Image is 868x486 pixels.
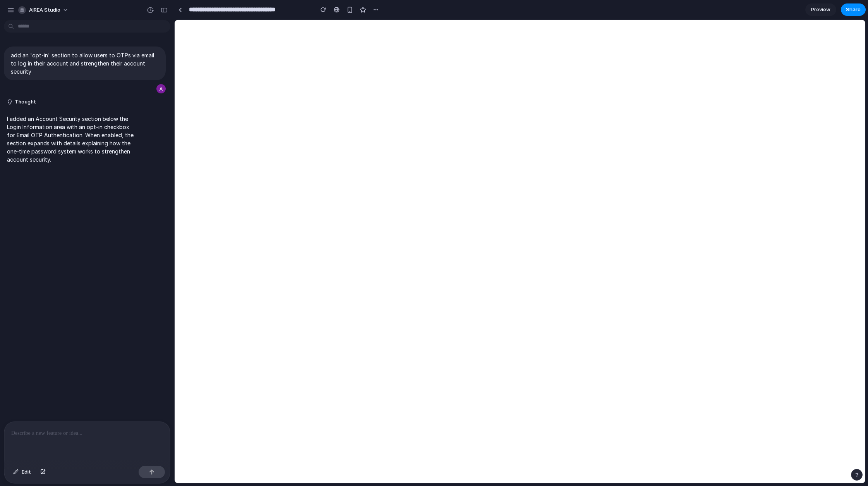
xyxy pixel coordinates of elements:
[805,3,836,16] a: Preview
[841,3,866,16] button: Share
[7,115,136,164] p: I added an Account Security section below the Login Information area with an opt-in checkbox for ...
[22,468,31,476] span: Edit
[9,466,35,478] button: Edit
[11,51,159,76] p: add an 'opt-in' section to allow users to OTPs via email to log in their account and strengthen t...
[15,4,72,16] button: AIREA Studio
[29,6,60,14] span: AIREA Studio
[811,6,830,14] span: Preview
[846,6,861,14] span: Share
